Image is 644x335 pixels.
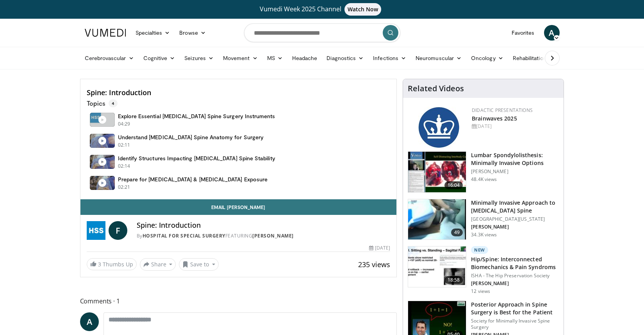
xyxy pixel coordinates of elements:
[131,25,175,41] a: Specialties
[471,273,559,279] p: ISHA - The Hip Preservation Society
[471,224,559,230] p: [PERSON_NAME]
[411,50,466,66] a: Neuromuscular
[262,50,287,66] a: MS
[118,176,268,183] h4: Prepare for [MEDICAL_DATA] & [MEDICAL_DATA] Exposure
[87,99,118,107] p: Topics
[137,232,391,239] div: By FEATURING
[244,23,400,42] input: Search topics, interventions
[179,258,219,271] button: Save to
[287,50,322,66] a: Headache
[109,221,127,240] a: F
[87,221,105,240] img: Hospital for Special Surgery
[408,246,559,294] a: 18:58 New Hip/Spine: Interconnected Biomechanics & Pain Syndroms ISHA - The Hip Preservation Soci...
[471,255,559,271] h3: Hip/Spine: Interconnected Biomechanics & Pain Syndroms
[118,134,264,141] h4: Understand [MEDICAL_DATA] Spine Anatomy for Surgery
[80,50,139,66] a: Cerebrovascular
[118,121,130,128] p: 04:29
[471,216,559,222] p: [GEOGRAPHIC_DATA][US_STATE]
[143,232,225,239] a: Hospital for Special Surgery
[507,25,539,41] a: Favorites
[472,115,517,122] a: Brainwaves 2025
[180,50,218,66] a: Seizures
[544,25,560,41] a: A
[85,29,126,37] img: VuMedi Logo
[466,50,508,66] a: Oncology
[471,318,559,330] p: Society for Minimally Invasive Spine Surgery
[369,245,390,252] div: [DATE]
[408,84,464,93] h4: Related Videos
[260,5,385,13] span: Vumedi Week 2025 Channel
[118,142,130,149] p: 02:11
[472,123,557,130] div: [DATE]
[80,312,99,331] a: A
[87,89,391,97] h4: Spine: Introduction
[98,261,101,268] span: 3
[408,199,559,240] a: 49 Minimally Invasive Approach to [MEDICAL_DATA] Spine [GEOGRAPHIC_DATA][US_STATE] [PERSON_NAME] ...
[86,3,558,16] a: Vumedi Week 2025 ChannelWatch Now
[344,3,382,16] span: Watch Now
[139,50,180,66] a: Cognitive
[471,280,559,287] p: [PERSON_NAME]
[471,232,497,238] p: 34.3K views
[444,276,463,284] span: 18:58
[408,151,559,193] a: 16:04 Lumbar Spondylolisthesis: Minimally Invasive Options [PERSON_NAME] 48.4K views
[408,246,466,287] img: 0bdaa4eb-40dd-479d-bd02-e24569e50eb5.150x105_q85_crop-smart_upscale.jpg
[118,184,130,191] p: 02:21
[408,152,466,192] img: 9f1438f7-b5aa-4a55-ab7b-c34f90e48e66.150x105_q85_crop-smart_upscale.jpg
[471,168,559,175] p: [PERSON_NAME]
[109,99,118,107] span: 4
[471,288,490,294] p: 12 views
[471,176,497,183] p: 48.4K views
[444,181,463,189] span: 16:04
[175,25,211,41] a: Browse
[118,113,275,120] h4: Explore Essential [MEDICAL_DATA] Spine Surgery Instruments
[368,50,411,66] a: Infections
[80,199,397,215] a: Email [PERSON_NAME]
[118,155,275,162] h4: Identify Structures Impacting [MEDICAL_DATA] Spine Stability
[471,151,559,167] h3: Lumbar Spondylolisthesis: Minimally Invasive Options
[508,50,551,66] a: Rehabilitation
[137,221,391,230] h4: Spine: Introduction
[471,301,559,316] h3: Posterior Approach in Spine Surgery is Best for the Patient
[218,50,262,66] a: Movement
[252,232,294,239] a: [PERSON_NAME]
[87,258,137,270] a: 3 Thumbs Up
[472,107,557,114] div: Didactic Presentations
[322,50,368,66] a: Diagnostics
[471,199,559,214] h3: Minimally Invasive Approach to [MEDICAL_DATA] Spine
[418,107,459,148] img: 24fc6d06-05ab-49be-9020-6cb578b60684.png.150x105_q85_autocrop_double_scale_upscale_version-0.2.jpg
[471,246,488,254] p: New
[408,199,466,240] img: 38787_0000_3.png.150x105_q85_crop-smart_upscale.jpg
[140,258,176,271] button: Share
[80,296,397,306] span: Comments 1
[451,229,463,236] span: 49
[358,260,390,269] span: 235 views
[118,163,130,170] p: 02:14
